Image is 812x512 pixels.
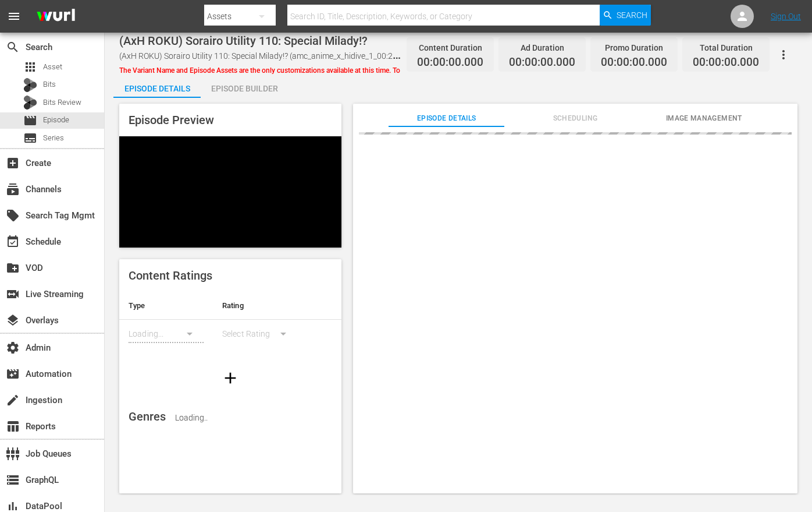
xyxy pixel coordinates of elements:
[201,75,288,103] div: Episode Builder
[23,78,37,92] div: Bits
[417,56,483,69] span: 00:00:00.000
[617,5,647,26] span: Search
[129,113,214,127] span: Episode Preview
[43,97,81,108] span: Bits Review
[119,34,368,48] span: (AxH ROKU) Sorairo Utility 110: Special Milady!?
[113,75,201,98] button: Episode Details
[213,292,307,320] th: Rating
[6,235,20,249] span: Schedule
[43,61,62,73] span: Asset
[23,131,37,145] span: Series
[600,5,651,26] button: Search
[7,9,21,23] span: menu
[517,112,633,125] span: Scheduling
[129,269,212,283] span: Content Ratings
[6,156,20,170] span: Create
[119,292,213,320] th: Type
[43,114,69,126] span: Episode
[693,40,759,56] div: Total Duration
[119,292,341,356] table: simple table
[6,313,20,327] span: Overlays
[6,393,20,407] span: Ingestion
[175,413,208,422] span: Loading..
[43,79,56,90] span: Bits
[509,56,575,69] span: 00:00:00.000
[6,182,20,196] span: Channels
[693,56,759,69] span: 00:00:00.000
[23,60,37,74] span: Asset
[119,48,411,62] span: (AxH ROKU) Sorairo Utility 110: Special Milady!? (amc_anime_x_hidive_1_00:28:00)
[771,12,801,21] a: Sign Out
[389,112,504,125] span: Episode Details
[43,132,64,144] span: Series
[646,112,762,125] span: Image Management
[23,114,37,128] span: Episode
[201,75,288,98] button: Episode Builder
[6,367,20,381] span: Automation
[509,40,575,56] div: Ad Duration
[601,40,667,56] div: Promo Duration
[6,287,20,301] span: Live Streaming
[129,409,166,423] span: Genres
[6,40,20,54] span: Search
[119,66,596,75] span: The Variant Name and Episode Assets are the only customizations available at this time. To modify...
[417,40,483,56] div: Content Duration
[601,56,667,69] span: 00:00:00.000
[6,473,20,487] span: GraphQL
[6,261,20,275] span: VOD
[6,447,20,461] span: Job Queues
[6,209,20,223] span: Search Tag Mgmt
[23,96,37,110] div: Bits Review
[113,75,201,103] div: Episode Details
[6,341,20,355] span: Admin
[28,3,84,30] img: ans4CAIJ8jUAAAAAAAAAAAAAAAAAAAAAAAAgQb4GAAAAAAAAAAAAAAAAAAAAAAAAJMjXAAAAAAAAAAAAAAAAAAAAAAAAgAT5G...
[6,419,20,433] span: Reports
